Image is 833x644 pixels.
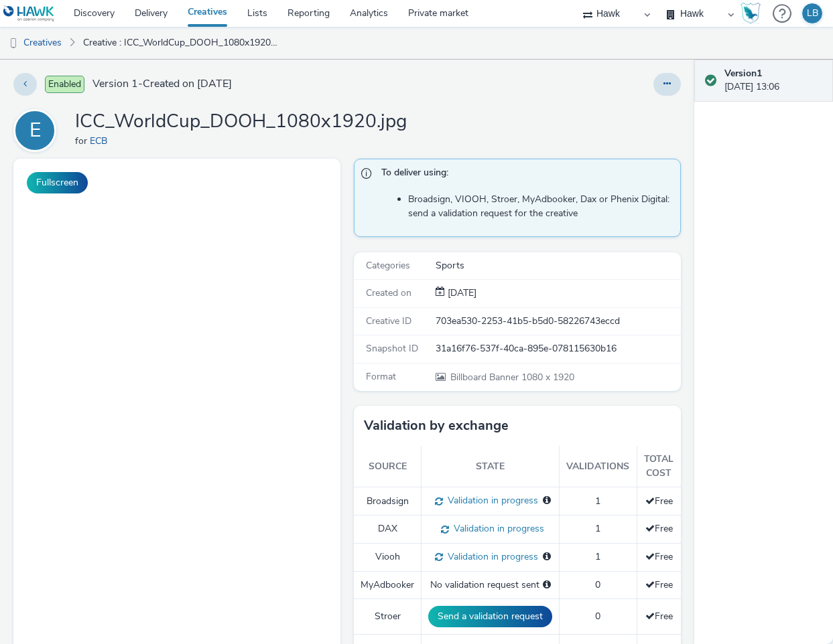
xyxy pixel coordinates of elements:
[595,495,600,507] span: 1
[408,193,674,220] li: Broadsign, VIOOH, Stroer, MyAdbooker, Dax or Phenix Digital: send a validation request for the cr...
[354,487,422,515] td: Broadsign
[3,5,55,22] img: undefined Logo
[645,550,673,563] span: Free
[741,3,766,24] a: Hawk Academy
[724,67,822,94] div: [DATE] 13:06
[449,371,574,384] span: 1080 x 1920
[543,578,551,592] div: Please select a deal below and click on Send to send a validation request to MyAdbooker.
[645,522,673,535] span: Free
[76,27,285,59] a: Creative : ICC_WorldCup_DOOH_1080x1920.jpg
[13,124,62,137] a: E
[449,522,544,535] span: Validation in progress
[445,287,476,300] div: Creation 26 September 2025, 13:06
[75,109,407,135] h1: ICC_WorldCup_DOOH_1080x1920.jpg
[366,287,411,299] span: Created on
[90,135,113,147] a: ECB
[443,494,538,507] span: Validation in progress
[595,550,600,563] span: 1
[29,112,41,149] div: E
[354,446,422,487] th: Source
[645,495,673,507] span: Free
[92,76,232,92] span: Version 1 - Created on [DATE]
[436,259,680,272] div: Sports
[381,166,667,183] span: To deliver using:
[595,522,600,535] span: 1
[428,578,552,592] div: No validation request sent
[75,135,90,147] span: for
[645,578,673,591] span: Free
[366,370,396,383] span: Format
[445,287,476,299] span: [DATE]
[741,3,761,24] img: Hawk Academy
[422,446,560,487] th: State
[436,315,680,328] div: 703ea530-2253-41b5-b5d0-58226743eccd
[7,37,20,50] img: dooh
[366,259,410,272] span: Categories
[807,3,818,23] div: LB
[364,416,509,436] h3: Validation by exchange
[366,342,418,355] span: Snapshot ID
[560,446,637,487] th: Validations
[354,571,422,598] td: MyAdbooker
[27,172,88,193] button: Fullscreen
[45,76,84,93] span: Enabled
[637,446,681,487] th: Total cost
[645,610,673,623] span: Free
[428,606,552,627] button: Send a validation request
[366,315,411,327] span: Creative ID
[595,610,600,623] span: 0
[443,550,538,563] span: Validation in progress
[354,543,422,571] td: Viooh
[724,67,762,80] strong: Version 1
[436,342,680,355] div: 31a16f76-537f-40ca-895e-078115630b16
[354,515,422,544] td: DAX
[450,371,521,384] span: Billboard Banner
[595,578,600,591] span: 0
[354,599,422,635] td: Stroer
